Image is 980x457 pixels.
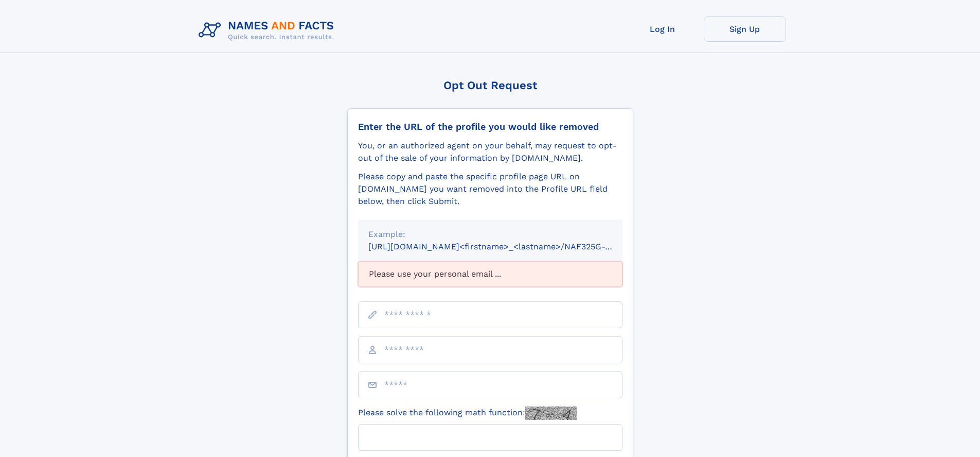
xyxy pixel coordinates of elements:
small: [URL][DOMAIN_NAME]<firstname>_<lastname>/NAF325G-xxxxxxxx [368,242,642,251]
label: Please solve the following math function: [358,407,577,420]
div: Opt Out Request [347,79,633,92]
a: Sign Up [704,16,786,42]
div: Please copy and paste the specific profile page URL on [DOMAIN_NAME] you want removed into the Pr... [358,171,622,208]
img: Logo Names and Facts [194,16,343,44]
div: You, or an authorized agent on your behalf, may request to opt-out of the sale of your informatio... [358,140,622,164]
div: Enter the URL of the profile you would like removed [358,121,622,132]
div: Please use your personal email ... [358,261,622,287]
div: Example: [368,228,612,241]
a: Log In [621,16,704,42]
